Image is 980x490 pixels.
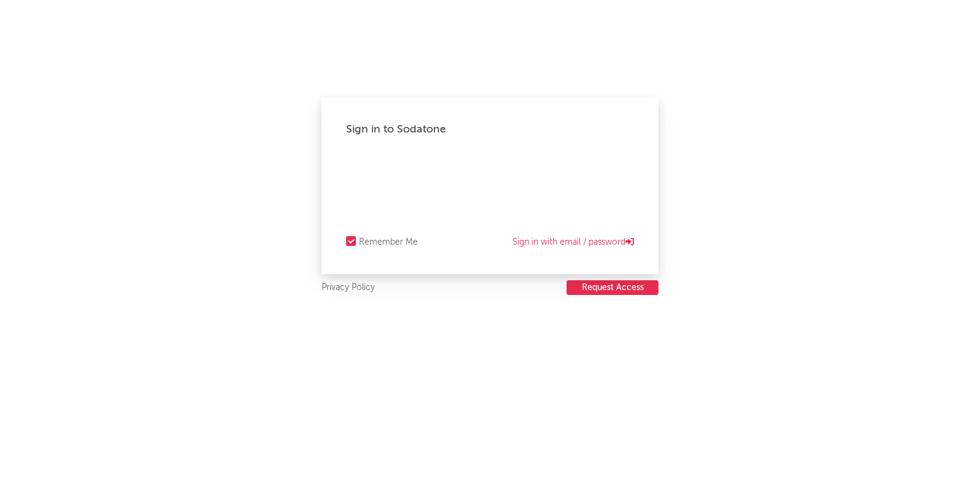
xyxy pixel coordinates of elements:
[346,122,634,137] div: Sign in to Sodatone
[513,235,634,250] a: Sign in with email / password
[567,280,658,295] button: Request Access
[359,235,418,250] div: Remember Me
[322,280,375,296] a: Privacy Policy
